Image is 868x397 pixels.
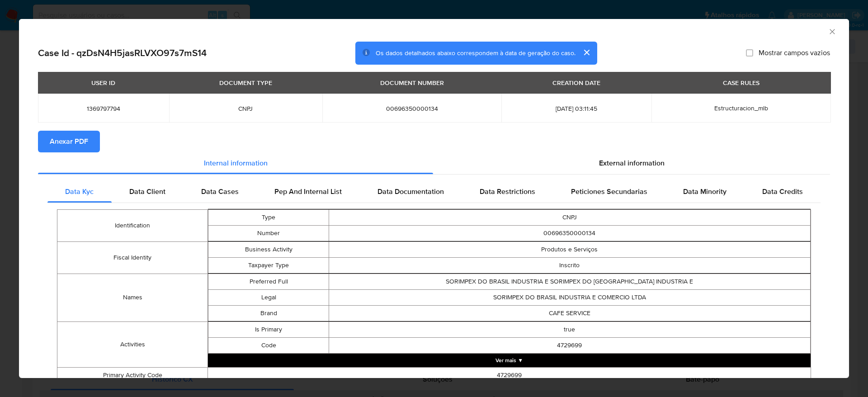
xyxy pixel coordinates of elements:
span: Data Credits [762,186,803,197]
span: Anexar PDF [50,132,88,151]
td: Brand [208,305,329,321]
td: true [329,321,810,337]
td: Code [208,337,329,353]
td: Preferred Full [208,274,329,289]
span: 00696350000134 [333,104,491,113]
td: Names [57,274,208,321]
h2: Case Id - qzDsN4H5jasRLVXO97s7mS14 [38,47,207,59]
span: CNPJ [180,104,311,113]
td: Number [208,225,329,241]
td: Produtos e Serviços [329,241,810,257]
button: cerrar [576,42,597,63]
span: Data Kyc [65,186,94,197]
span: Data Documentation [377,186,444,197]
td: Is Primary [208,321,329,337]
span: External information [599,158,665,168]
td: 4729699 [208,367,811,383]
span: Pep And Internal List [274,186,342,197]
div: DOCUMENT TYPE [214,75,278,90]
span: Data Minority [683,186,726,197]
td: Type [208,209,329,225]
span: Internal information [204,158,268,168]
button: Expand array [208,354,811,367]
span: Estructuracion_mlb [714,104,768,113]
span: Data Client [129,186,165,197]
td: Primary Activity Code [57,367,208,383]
span: Data Restrictions [480,186,535,197]
div: Detailed info [38,152,830,174]
td: Business Activity [208,241,329,257]
span: 1369797794 [49,104,158,113]
div: CASE RULES [717,75,765,90]
td: 4729699 [329,337,810,353]
td: Inscrito [329,257,810,273]
div: USER ID [86,75,121,90]
div: DOCUMENT NUMBER [375,75,449,90]
span: Peticiones Secundarias [571,186,647,197]
td: Fiscal Identity [57,241,208,274]
button: Fechar a janela [828,27,836,35]
span: [DATE] 03:11:45 [512,104,641,113]
td: Taxpayer Type [208,257,329,273]
td: CAFE SERVICE [329,305,810,321]
td: Activities [57,321,208,367]
td: SORIMPEX DO BRASIL INDUSTRIA E COMERCIO LTDA [329,289,810,305]
div: Detailed internal info [47,181,821,203]
span: Os dados detalhados abaixo correspondem à data de geração do caso. [376,48,576,57]
div: closure-recommendation-modal [19,19,849,378]
td: 00696350000134 [329,225,810,241]
td: Identification [57,209,208,241]
button: Anexar PDF [38,131,100,152]
span: Mostrar campos vazios [759,48,830,57]
td: SORIMPEX DO BRASIL INDUSTRIA E SORIMPEX DO [GEOGRAPHIC_DATA] INDUSTRIA E [329,274,810,289]
td: CNPJ [329,209,810,225]
td: Legal [208,289,329,305]
span: Data Cases [201,186,239,197]
div: CREATION DATE [547,75,606,90]
input: Mostrar campos vazios [746,49,753,57]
